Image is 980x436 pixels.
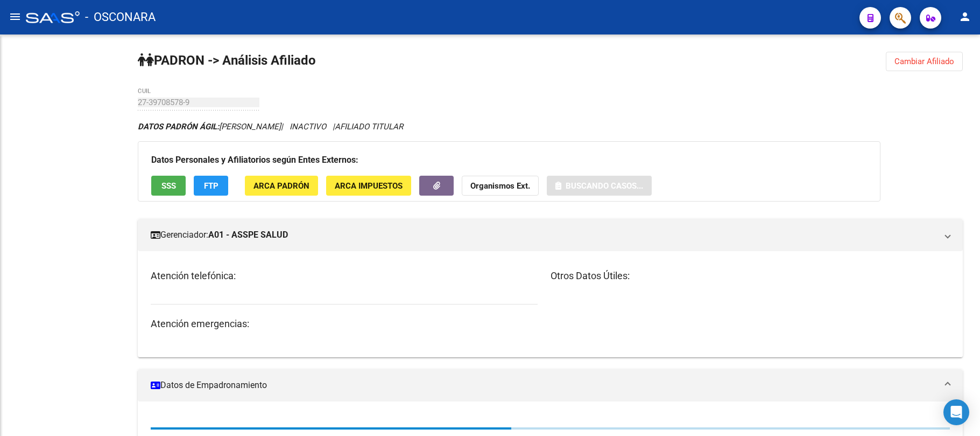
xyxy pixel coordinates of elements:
[204,181,218,191] span: FTP
[138,251,963,357] div: Gerenciador:A01 - ASSPE SALUD
[208,229,288,241] strong: A01 - ASSPE SALUD
[958,10,971,23] mat-icon: person
[85,5,156,29] span: - OSCONARA
[943,399,969,425] div: Open Intercom Messenger
[151,176,186,196] button: SSS
[253,181,309,191] span: ARCA Padrón
[151,268,538,283] h3: Atención telefónica:
[9,10,22,23] mat-icon: menu
[138,122,281,132] span: [PERSON_NAME]
[547,176,652,196] button: Buscando casos...
[245,176,318,196] button: ARCA Padrón
[151,153,867,168] h3: Datos Personales y Afiliatorios según Entes Externos:
[470,181,530,191] strong: Organismos Ext.
[138,219,963,251] mat-expansion-panel-header: Gerenciador:A01 - ASSPE SALUD
[161,181,176,191] span: SSS
[335,181,403,191] span: ARCA Impuestos
[194,176,228,196] button: FTP
[566,181,643,191] span: Buscando casos...
[894,57,954,66] span: Cambiar Afiliado
[551,268,950,283] h3: Otros Datos Útiles:
[151,379,937,391] mat-panel-title: Datos de Empadronamiento
[151,316,538,331] h3: Atención emergencias:
[151,229,937,241] mat-panel-title: Gerenciador:
[138,369,963,402] mat-expansion-panel-header: Datos de Empadronamiento
[138,122,219,132] strong: DATOS PADRÓN ÁGIL:
[335,122,403,132] span: AFILIADO TITULAR
[326,176,411,196] button: ARCA Impuestos
[886,52,963,71] button: Cambiar Afiliado
[462,176,539,196] button: Organismos Ext.
[138,53,316,68] strong: PADRON -> Análisis Afiliado
[138,122,403,132] i: | INACTIVO |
